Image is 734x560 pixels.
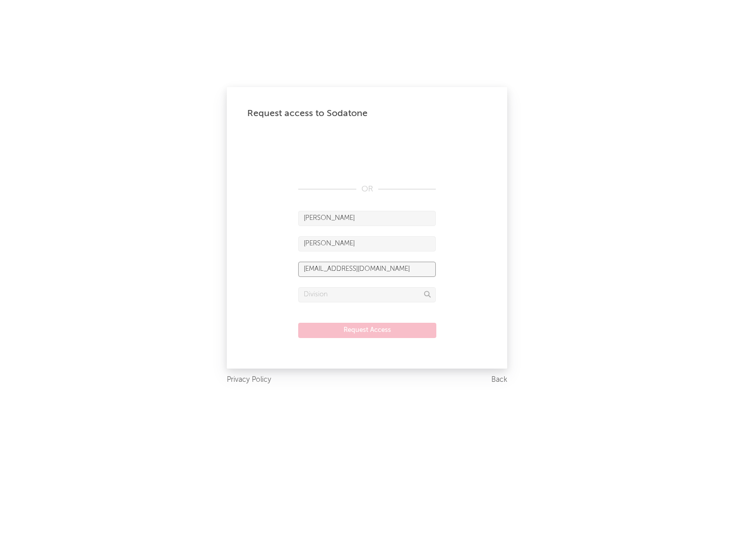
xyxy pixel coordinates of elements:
[298,183,436,195] div: OR
[247,107,487,120] div: Request access to Sodatone
[298,287,436,302] input: Division
[491,374,507,386] a: Back
[298,323,436,338] button: Request Access
[298,211,436,226] input: First Name
[298,236,436,251] input: Last Name
[298,262,436,277] input: Email
[227,374,271,386] a: Privacy Policy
